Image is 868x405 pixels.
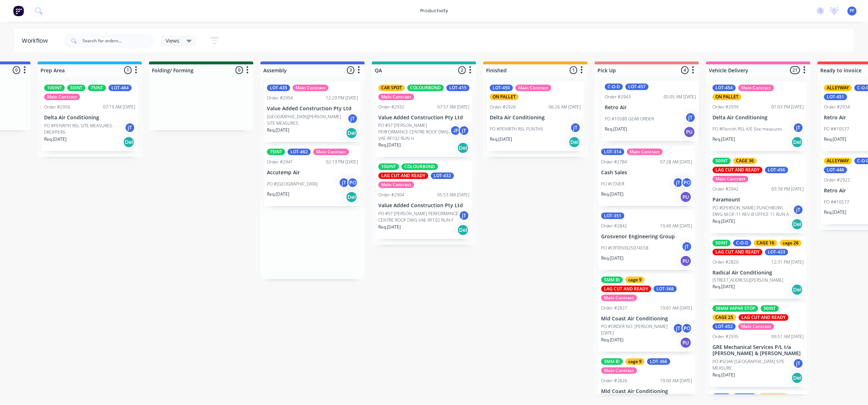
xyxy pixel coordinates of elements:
[82,34,154,48] input: Search for orders...
[22,37,51,45] div: Workflow
[166,37,179,44] span: Views
[850,8,854,14] span: PF
[13,5,24,16] img: Factory
[417,5,452,16] div: productivity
